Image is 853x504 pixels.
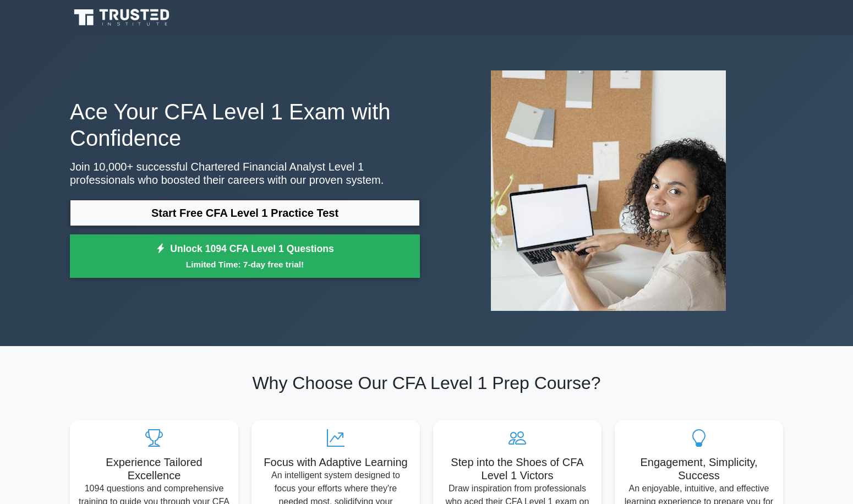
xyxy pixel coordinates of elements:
img: Chartered Financial Analyst Level 1 Preview [482,62,735,320]
h5: Step into the Shoes of CFA Level 1 Victors [442,456,593,482]
p: Join 10,000+ successful Chartered Financial Analyst Level 1 professionals who boosted their caree... [70,160,420,187]
small: Limited Time: 7-day free trial! [84,258,406,271]
a: Unlock 1094 CFA Level 1 QuestionsLimited Time: 7-day free trial! [70,234,420,278]
a: Start Free CFA Level 1 Practice Test [70,200,420,226]
h1: Ace Your CFA Level 1 Exam with Confidence [70,98,420,151]
h2: Why Choose Our CFA Level 1 Prep Course? [70,372,783,393]
h5: Engagement, Simplicity, Success [624,456,774,482]
h5: Experience Tailored Excellence [79,456,229,482]
h5: Focus with Adaptive Learning [260,456,411,469]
